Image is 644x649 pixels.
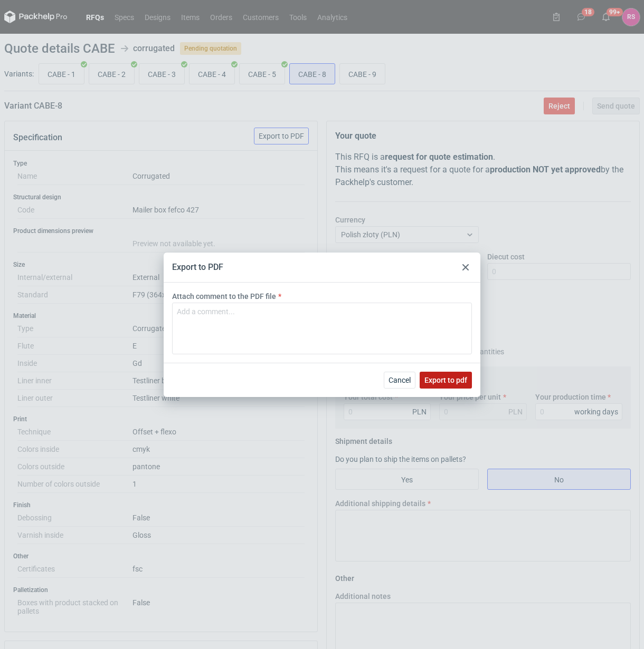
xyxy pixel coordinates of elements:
[384,372,415,389] button: Cancel
[172,261,223,273] div: Export to PDF
[172,291,276,302] label: Attach comment to the PDF file
[424,376,467,384] span: Export to pdf
[389,376,411,384] span: Cancel
[420,372,472,389] button: Export to pdf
